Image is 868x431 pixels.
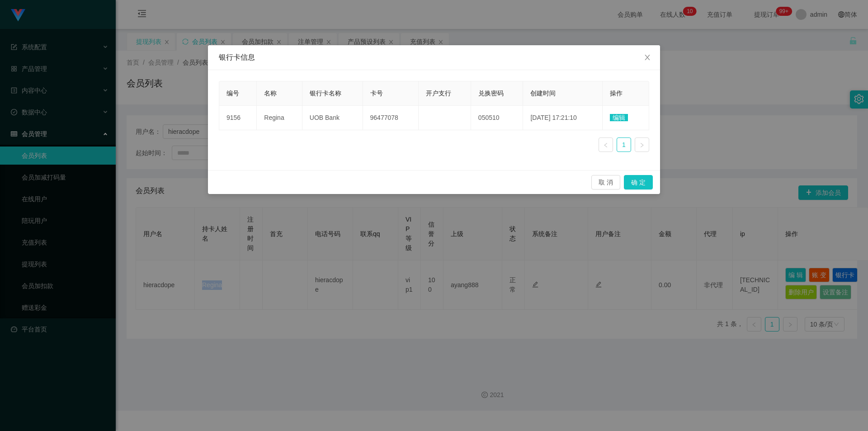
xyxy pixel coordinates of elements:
[370,114,398,121] span: 96477078
[624,175,653,189] button: 确 定
[617,137,631,152] li: 1
[635,45,660,71] button: Close
[591,175,620,189] button: 取 消
[370,90,383,97] span: 卡号
[219,106,257,130] td: 9156
[478,90,504,97] span: 兑换密码
[523,106,603,130] td: [DATE] 17:21:10
[644,54,651,61] i: 图标: close
[610,90,623,97] span: 操作
[426,90,451,97] span: 开户支行
[226,90,239,97] span: 编号
[310,90,341,97] span: 银行卡名称
[530,90,556,97] span: 创建时间
[310,114,340,121] span: UOB Bank
[478,114,500,121] span: 050510
[264,114,284,121] span: Regina
[603,142,609,148] i: 图标: left
[617,138,631,152] a: 1
[610,114,628,121] span: 编辑
[635,137,649,152] li: 下一页
[219,52,649,62] div: 银行卡信息
[264,90,277,97] span: 名称
[599,137,613,152] li: 上一页
[639,142,645,148] i: 图标: right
